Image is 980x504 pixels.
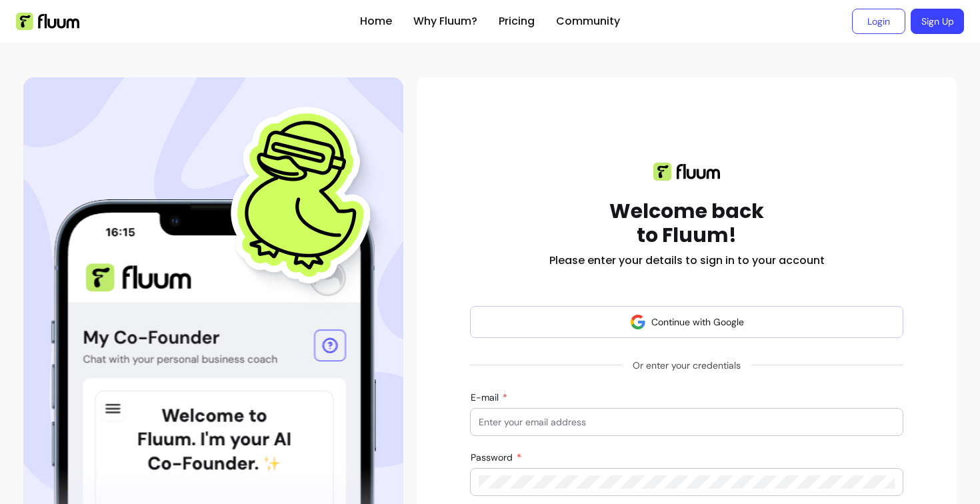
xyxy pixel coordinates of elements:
[622,353,751,377] span: Or enter your credentials
[479,475,895,489] input: Password
[549,253,825,269] h2: Please enter your details to sign in to your account
[470,306,903,338] button: Continue with Google
[653,163,720,181] img: Fluum logo
[16,13,79,30] img: Fluum Logo
[413,13,477,29] a: Why Fluum?
[556,13,620,29] a: Community
[630,314,646,330] img: avatar
[479,415,895,429] input: E-mail
[499,13,535,29] a: Pricing
[609,199,764,247] h1: Welcome back to Fluum!
[360,13,392,29] a: Home
[471,451,515,463] span: Password
[852,9,905,34] a: Login
[471,391,501,403] span: E-mail
[911,9,964,34] a: Sign Up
